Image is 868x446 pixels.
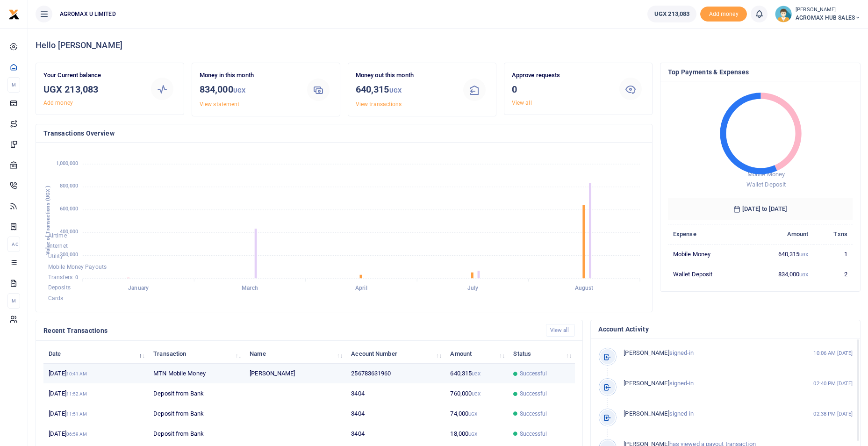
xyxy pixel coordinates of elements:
th: Txns [814,224,853,244]
p: Money out this month [356,71,453,80]
small: 10:06 AM [DATE] [813,349,853,357]
p: Your Current balance [43,71,141,80]
td: 760,000 [445,384,508,404]
small: 11:51 AM [66,411,87,417]
td: 3404 [346,384,445,404]
small: [PERSON_NAME] [796,6,861,14]
td: [DATE] [43,404,148,424]
td: 3404 [346,404,445,424]
small: 06:59 AM [66,432,87,437]
td: Deposit from Bank [148,384,244,404]
td: MTN Mobile Money [148,364,244,384]
span: Successful [520,389,547,398]
td: Deposit from Bank [148,404,244,424]
small: UGX [233,87,245,94]
th: Amount: activate to sort column ascending [445,344,508,364]
h4: Account Activity [598,324,853,334]
th: Amount [748,224,813,244]
td: 74,000 [445,404,508,424]
td: Mobile Money [668,244,748,264]
th: Date: activate to sort column descending [43,344,148,364]
span: Mobile Money Payouts [48,264,107,270]
tspan: 200,000 [60,252,78,258]
h4: Transactions Overview [43,128,645,138]
small: UGX [468,432,477,437]
p: Approve requests [512,71,610,80]
h3: UGX 213,083 [43,82,141,96]
tspan: March [242,285,258,292]
span: Mobile Money [747,171,785,178]
span: Successful [520,369,547,378]
small: 02:38 PM [DATE] [813,410,853,418]
th: Transaction: activate to sort column ascending [148,344,244,364]
td: 1 [814,244,853,264]
a: UGX 213,083 [647,6,696,22]
h4: Top Payments & Expenses [668,67,853,77]
td: 640,315 [445,364,508,384]
tspan: January [128,285,149,292]
li: Wallet ballance [644,6,700,22]
span: [PERSON_NAME] [624,410,669,417]
h6: [DATE] to [DATE] [668,198,853,220]
small: UGX [472,391,481,396]
span: Airtime [48,232,67,239]
td: Wallet Deposit [668,264,748,284]
tspan: 600,000 [60,206,78,212]
th: Name: activate to sort column ascending [244,344,346,364]
h4: Recent Transactions [43,325,538,336]
th: Status: activate to sort column ascending [508,344,575,364]
small: UGX [472,371,481,376]
h4: Hello [PERSON_NAME] [36,40,861,50]
tspan: 1,000,000 [56,160,78,166]
a: Add money [700,10,747,17]
h3: 640,315 [356,82,453,98]
span: Internet [48,243,68,249]
h3: 834,000 [200,82,297,98]
a: Add money [43,100,73,106]
span: Cards [48,295,64,302]
tspan: 0 [75,274,78,281]
li: M [7,77,20,93]
tspan: April [355,285,367,292]
tspan: 400,000 [60,229,78,235]
small: 11:52 AM [66,391,87,396]
li: Toup your wallet [700,7,747,22]
text: Value of Transactions (UGX ) [45,186,51,255]
small: 02:40 PM [DATE] [813,380,853,388]
img: profile-user [775,6,792,22]
small: UGX [389,87,402,94]
span: AGROMAX HUB SALES [796,14,861,22]
span: Successful [520,430,547,438]
a: View all [512,100,532,106]
small: 10:41 AM [66,371,87,376]
a: logo-small logo-large logo-large [8,10,20,17]
a: View statement [200,101,239,108]
td: [DATE] [43,364,148,384]
li: M [7,293,20,309]
th: Expense [668,224,748,244]
span: UGX 213,083 [654,9,689,19]
span: Transfers [48,274,72,281]
td: 3404 [346,424,445,444]
a: View transactions [356,101,402,108]
h3: 0 [512,82,610,96]
small: UGX [799,252,808,257]
span: Wallet Deposit [746,181,786,188]
span: Add money [700,7,747,22]
img: logo-small [8,9,20,20]
p: signed-in [624,348,795,358]
td: [DATE] [43,384,148,404]
tspan: July [467,285,478,292]
li: Ac [7,237,20,252]
span: [PERSON_NAME] [624,349,669,356]
td: 834,000 [748,264,813,284]
small: UGX [799,272,808,277]
span: Utility [48,253,63,260]
span: Deposits [48,285,71,291]
p: signed-in [624,379,795,388]
span: AGROMAX U LIMITED [56,10,120,18]
p: signed-in [624,409,795,419]
tspan: 800,000 [60,183,78,189]
td: [DATE] [43,424,148,444]
td: 18,000 [445,424,508,444]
